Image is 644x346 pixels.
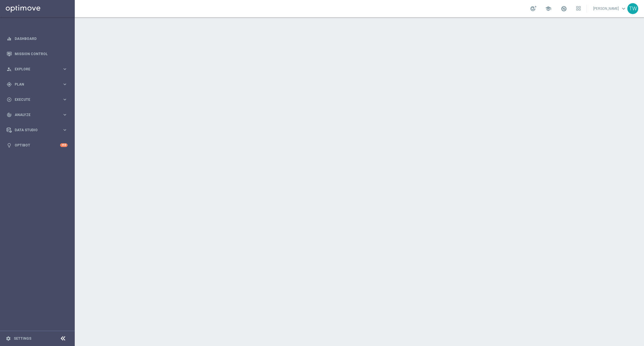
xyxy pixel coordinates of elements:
[7,127,62,133] div: Data Studio
[7,82,62,87] div: Plan
[7,112,62,117] div: Analyze
[7,97,62,102] div: Execute
[62,127,68,133] i: keyboard_arrow_right
[14,337,31,340] a: Settings
[15,138,60,153] a: Optibot
[545,5,551,12] span: school
[620,5,627,12] span: keyboard_arrow_down
[62,97,68,102] i: keyboard_arrow_right
[7,138,68,153] div: Optibot
[7,97,12,102] i: play_circle_outline
[6,52,68,56] button: Mission Control
[62,82,68,87] i: keyboard_arrow_right
[7,67,12,72] i: person_search
[6,143,68,148] button: lightbulb Optibot +10
[593,4,627,13] a: [PERSON_NAME]keyboard_arrow_down
[15,113,62,117] span: Analyze
[7,67,62,72] div: Explore
[6,97,68,102] button: play_circle_outline Execute keyboard_arrow_right
[627,3,638,14] div: TW
[7,82,12,87] i: gps_fixed
[15,31,68,46] a: Dashboard
[15,98,62,101] span: Execute
[6,36,68,41] button: equalizer Dashboard
[15,46,68,61] a: Mission Control
[6,82,68,87] button: gps_fixed Plan keyboard_arrow_right
[15,67,62,71] span: Explore
[62,66,68,72] i: keyboard_arrow_right
[62,112,68,117] i: keyboard_arrow_right
[6,67,68,71] button: person_search Explore keyboard_arrow_right
[7,31,68,46] div: Dashboard
[7,36,12,41] i: equalizer
[6,336,11,341] i: settings
[7,112,12,117] i: track_changes
[6,128,68,132] button: Data Studio keyboard_arrow_right
[60,143,68,147] div: +10
[7,143,12,148] i: lightbulb
[7,46,68,61] div: Mission Control
[6,113,68,117] button: track_changes Analyze keyboard_arrow_right
[15,128,62,132] span: Data Studio
[15,83,62,86] span: Plan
